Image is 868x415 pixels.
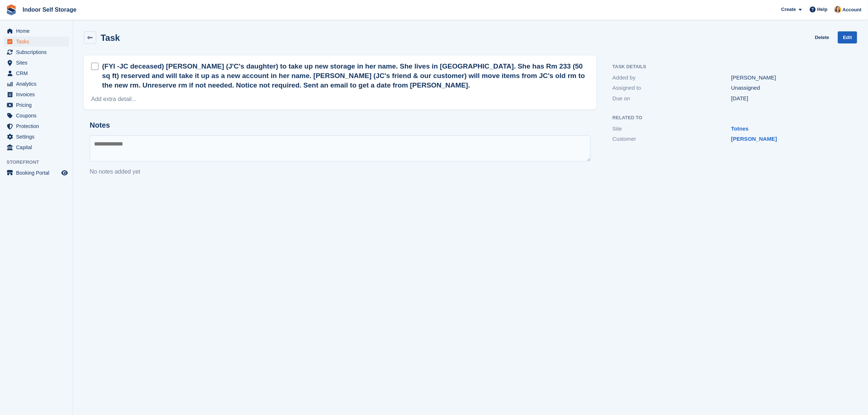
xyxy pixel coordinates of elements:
a: Delete [815,31,829,43]
span: Storefront [7,159,73,166]
span: Capital [16,142,60,152]
a: menu [4,132,69,142]
span: Tasks [16,36,60,47]
span: Analytics [16,79,60,89]
div: Customer [612,135,731,143]
a: Indoor Self Storage [20,4,79,16]
span: Coupons [16,110,60,121]
a: menu [4,89,69,100]
span: CRM [16,68,60,78]
a: menu [4,110,69,121]
a: menu [4,142,69,152]
h2: Task Details [612,64,850,70]
div: Unassigned [731,84,850,92]
a: menu [4,26,69,36]
span: Pricing [16,100,60,110]
div: [PERSON_NAME] [731,74,850,82]
a: menu [4,47,69,57]
h2: Related to [612,115,850,121]
div: Site [612,125,731,133]
a: Totnes [731,125,749,132]
h2: Task [101,33,120,43]
a: menu [4,68,69,78]
a: menu [4,100,69,110]
a: [PERSON_NAME] [731,136,777,142]
a: Add extra detail... [91,96,137,102]
a: Preview store [60,168,69,177]
span: Account [842,6,861,13]
a: menu [4,79,69,89]
img: stora-icon-8386f47178a22dfd0bd8f6a31ec36ba5ce8667c1dd55bd0f319d3a0aa187defe.svg [6,4,17,15]
h2: Notes [90,121,591,129]
a: menu [4,58,69,68]
a: menu [4,121,69,131]
span: Booking Portal [16,168,60,178]
div: [DATE] [731,94,850,103]
a: menu [4,36,69,47]
div: Assigned to [612,84,731,92]
h2: (FYI -JC deceased) [PERSON_NAME] (J'C's daughter) to take up new storage in her name. She lives i... [102,62,589,90]
div: Added by [612,74,731,82]
span: Protection [16,121,60,131]
a: Edit [838,31,857,43]
span: Invoices [16,89,60,100]
div: Due on [612,94,731,103]
img: Emma Higgins [834,6,841,13]
span: Create [781,6,796,13]
span: Sites [16,58,60,68]
span: Subscriptions [16,47,60,57]
span: Home [16,26,60,36]
span: Help [817,6,828,13]
span: No notes added yet [90,168,140,175]
span: Settings [16,132,60,142]
a: menu [4,168,69,178]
